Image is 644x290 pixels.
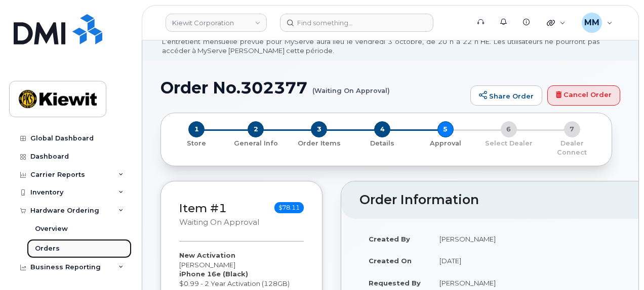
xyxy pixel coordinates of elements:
[600,246,636,282] iframe: Messenger Launcher
[311,121,327,137] span: 3
[470,85,542,106] a: Share Order
[179,218,259,227] small: Waiting On Approval
[369,257,412,265] strong: Created On
[547,85,620,106] a: Cancel Order
[369,279,421,287] strong: Requested By
[188,121,205,137] span: 1
[160,79,465,96] h1: Order No.302377
[351,137,414,148] a: 4 Details
[166,14,267,32] a: Kiewit Corporation
[179,251,235,259] strong: New Activation
[312,79,390,94] small: (Waiting On Approval)
[355,139,410,148] p: Details
[173,139,220,148] p: Store
[292,139,347,148] p: Order Items
[369,235,410,243] strong: Created By
[274,202,304,213] span: $78.11
[374,121,390,137] span: 4
[540,13,573,33] div: Quicklinks
[179,270,248,278] strong: iPhone 16e (Black)
[575,13,620,33] div: Michael Manahan
[224,137,288,148] a: 2 General Info
[169,137,224,148] a: 1 Store
[280,14,433,32] input: Find something...
[584,17,599,29] span: MM
[248,121,264,137] span: 2
[179,201,227,215] a: Item #1
[228,139,284,148] p: General Info
[288,137,351,148] a: 3 Order Items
